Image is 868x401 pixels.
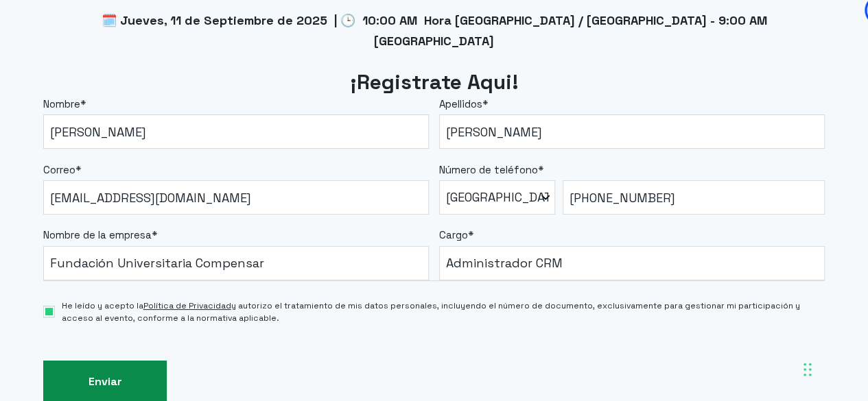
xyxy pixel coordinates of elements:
span: Cargo [439,228,468,241]
div: Widget de chat [621,226,868,401]
span: Número de teléfono [439,163,538,176]
span: Nombre de la empresa [43,228,152,241]
span: 🗓️ Jueves, 11 de Septiembre de 2025 | 🕒 10:00 AM Hora [GEOGRAPHIC_DATA] / [GEOGRAPHIC_DATA] - 9:0... [102,12,767,49]
span: Apellidos [439,97,482,110]
span: He leído y acepto la y autorizo el tratamiento de mis datos personales, incluyendo el número de d... [62,300,825,324]
span: Nombre [43,97,80,110]
div: Arrastrar [804,349,812,390]
h2: ¡Registrate Aqui! [43,69,825,97]
input: He leído y acepto laPolítica de Privacidady autorizo el tratamiento de mis datos personales, incl... [43,306,54,317]
span: Correo [43,163,75,176]
iframe: Chat Widget [621,226,868,401]
a: Política de Privacidad [143,300,231,311]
